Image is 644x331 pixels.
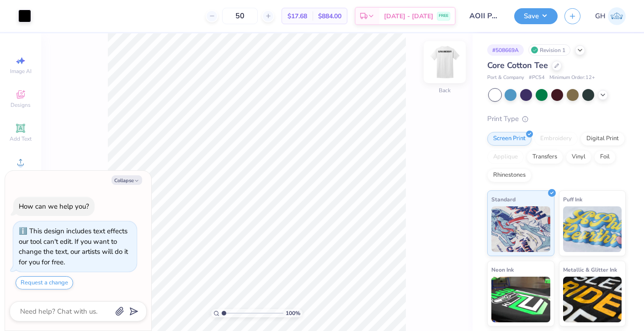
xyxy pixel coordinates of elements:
[439,13,448,19] span: FREE
[595,7,626,25] a: GH
[487,60,548,71] span: Core Cotton Tee
[529,74,545,82] span: # PC54
[487,74,524,82] span: Port & Company
[19,226,128,267] div: This design includes text effects our tool can't edit. If you want to change the text, our artist...
[563,265,617,274] span: Metallic & Glitter Ink
[534,132,578,146] div: Embroidery
[19,202,89,211] div: How can we help you?
[491,277,550,322] img: Neon Ink
[11,101,31,109] span: Designs
[287,11,307,21] span: $17.68
[549,74,595,82] span: Minimum Order: 12 +
[528,44,570,56] div: Revision 1
[491,265,514,274] span: Neon Ink
[527,150,563,164] div: Transfers
[439,86,451,95] div: Back
[563,194,582,204] span: Puff Ink
[10,68,32,75] span: Image AI
[222,8,258,24] input: – –
[563,277,622,322] img: Metallic & Glitter Ink
[595,11,606,21] span: GH
[16,276,73,289] button: Request a change
[10,135,32,142] span: Add Text
[563,206,622,252] img: Puff Ink
[594,150,616,164] div: Foil
[11,169,30,176] span: Upload
[286,309,300,317] span: 100 %
[487,132,532,146] div: Screen Print
[318,11,341,21] span: $884.00
[487,150,524,164] div: Applique
[491,206,550,252] img: Standard
[608,7,626,25] img: Grace Hearns
[463,7,507,25] input: Untitled Design
[112,175,142,185] button: Collapse
[384,11,433,21] span: [DATE] - [DATE]
[487,168,532,182] div: Rhinestones
[487,44,524,56] div: # 508669A
[487,114,626,124] div: Print Type
[514,8,558,24] button: Save
[426,44,463,80] img: Back
[491,194,516,204] span: Standard
[566,150,591,164] div: Vinyl
[580,132,625,146] div: Digital Print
